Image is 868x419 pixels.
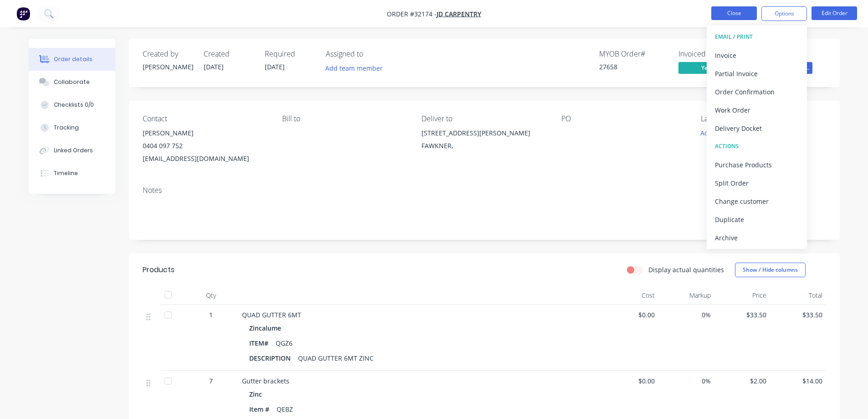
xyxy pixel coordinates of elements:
[715,176,799,190] div: Split Order
[696,127,738,139] button: Add labels
[770,286,826,305] div: Total
[204,62,224,71] span: [DATE]
[662,376,711,386] span: 0%
[143,127,267,140] div: [PERSON_NAME]
[249,336,272,350] div: ITEM#
[242,377,289,385] span: Gutter brackets
[54,146,93,155] div: Linked Orders
[718,310,767,320] span: $33.50
[707,228,807,247] button: Archive
[707,155,807,174] button: Purchase Products
[29,93,115,116] button: Checklists 0/0
[678,50,747,58] div: Invoiced
[715,195,799,208] div: Change customer
[272,336,296,350] div: QGZ6
[249,403,273,416] div: Item #
[143,127,267,165] div: [PERSON_NAME]0404 097 752[EMAIL_ADDRESS][DOMAIN_NAME]
[54,101,94,109] div: Checklists 0/0
[707,28,807,46] button: EMAIL / PRINT
[715,31,799,43] div: EMAIL / PRINT
[715,103,799,117] div: Work Order
[707,174,807,192] button: Split Order
[29,48,115,71] button: Order details
[29,162,115,185] button: Timeline
[326,62,388,74] button: Add team member
[715,213,799,226] div: Duplicate
[707,192,807,210] button: Change customer
[143,62,193,72] div: [PERSON_NAME]
[715,140,799,152] div: ACTIONS
[714,286,770,305] div: Price
[294,352,377,365] div: QUAD GUTTER 6MT ZINC
[707,210,807,228] button: Duplicate
[561,114,686,123] div: PO
[711,6,757,20] button: Close
[387,10,437,18] span: Order #32174 -
[761,6,807,21] button: Options
[715,158,799,171] div: Purchase Products
[599,50,668,58] div: MYOB Order #
[662,310,711,320] span: 0%
[715,231,799,244] div: Archive
[320,62,387,74] button: Add team member
[707,83,807,101] button: Order Confirmation
[421,127,546,140] div: [STREET_ADDRESS][PERSON_NAME]
[774,376,822,386] span: $14.00
[249,352,294,365] div: DESCRIPTION
[648,265,724,274] label: Display actual quantities
[707,101,807,119] button: Work Order
[282,114,407,123] div: Bill to
[421,114,546,123] div: Deliver to
[774,310,822,320] span: $33.50
[707,137,807,155] button: ACTIONS
[707,119,807,137] button: Delivery Docket
[265,62,285,71] span: [DATE]
[715,85,799,98] div: Order Confirmation
[184,286,238,305] div: Qty
[273,403,297,416] div: QEBZ
[715,49,799,62] div: Invoice
[735,263,806,277] button: Show / Hide columns
[718,376,767,386] span: $2.00
[421,140,546,152] div: FAWKNER,
[54,55,92,63] div: Order details
[265,50,315,58] div: Required
[143,264,175,275] div: Products
[606,310,655,320] span: $0.00
[678,62,733,73] span: Yes
[143,186,826,195] div: Notes
[54,169,78,177] div: Timeline
[249,388,266,401] div: Zinc
[715,122,799,135] div: Delivery Docket
[29,71,115,93] button: Collaborate
[326,50,417,58] div: Assigned to
[29,116,115,139] button: Tracking
[701,114,826,123] div: Labels
[29,139,115,162] button: Linked Orders
[16,7,30,21] img: Factory
[209,376,213,386] span: 7
[599,62,668,72] div: 27658
[54,78,90,86] div: Collaborate
[242,310,301,319] span: QUAD GUTTER 6MT
[143,140,267,152] div: 0404 097 752
[249,321,285,335] div: Zincalume
[204,50,254,58] div: Created
[658,286,714,305] div: Markup
[143,114,267,123] div: Contact
[143,50,193,58] div: Created by
[606,376,655,386] span: $0.00
[812,6,857,20] button: Edit Order
[54,124,79,132] div: Tracking
[437,10,481,18] a: JD CARPENTRY
[603,286,659,305] div: Cost
[143,152,267,165] div: [EMAIL_ADDRESS][DOMAIN_NAME]
[707,64,807,83] button: Partial Invoice
[707,46,807,64] button: Invoice
[715,67,799,80] div: Partial Invoice
[421,127,546,156] div: [STREET_ADDRESS][PERSON_NAME]FAWKNER,
[209,310,213,320] span: 1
